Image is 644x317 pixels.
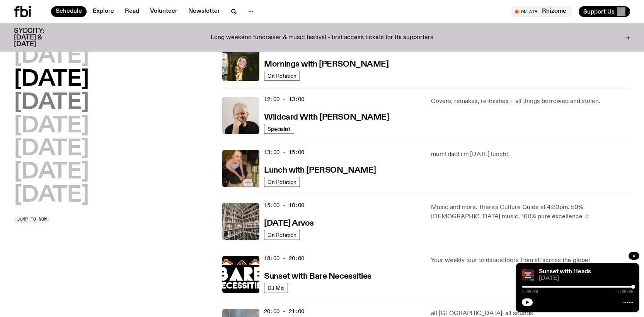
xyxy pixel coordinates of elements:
a: On Rotation [264,177,300,187]
a: Sunset with Heads [539,269,591,275]
span: 12:00 - 13:00 [264,96,304,103]
span: On Rotation [267,73,296,79]
a: Lunch with [PERSON_NAME] [264,165,376,175]
a: Sunset with Bare Necessities [264,271,371,281]
p: Your weekly tour to dancefloors from all across the globe! [431,256,630,265]
span: [DATE] [539,276,633,281]
span: 13:00 - 15:00 [264,149,304,156]
span: 20:00 - 21:00 [264,308,304,315]
a: Wildcard With [PERSON_NAME] [264,112,389,122]
button: [DATE] [14,161,89,183]
p: Covers, remakes, re-hashes + all things borrowed and stolen. [431,97,630,106]
button: [DATE] [14,46,89,67]
span: 1:59:59 [617,290,633,294]
img: SLC lunch cover [222,150,259,187]
button: [DATE] [14,138,89,160]
a: Read [120,6,144,17]
img: A corner shot of the fbi music library [222,203,259,240]
a: [DATE] Arvos [264,218,314,228]
h3: Wildcard With [PERSON_NAME] [264,113,389,122]
span: Specialist [267,126,291,132]
span: 18:00 - 20:00 [264,255,304,262]
h3: Mornings with [PERSON_NAME] [264,60,388,69]
h3: [DATE] Arvos [264,219,314,228]
a: Explore [88,6,119,17]
img: Stuart is smiling charmingly, wearing a black t-shirt against a stark white background. [222,97,259,134]
img: A photo of Heads playing at Club77 is overlayed with the text 'Sunset with Heads' [522,269,534,281]
button: Support Us [579,6,630,17]
a: On Rotation [264,230,300,240]
span: On Rotation [267,179,296,185]
button: Jump to now [14,216,50,223]
p: Long weekend fundraiser & music festival - first access tickets for fbi supporters [211,34,433,41]
a: Newsletter [184,6,225,17]
a: DJ Mix [264,283,288,293]
a: Schedule [51,6,87,17]
a: Volunteer [145,6,182,17]
button: [DATE] [14,92,89,114]
img: Bare Necessities [222,256,259,293]
a: Mornings with [PERSON_NAME] [264,59,388,69]
span: DJ Mix [267,285,285,291]
h3: Lunch with [PERSON_NAME] [264,166,376,175]
a: On Rotation [264,71,300,81]
button: On AirRhizome [511,6,572,17]
span: Jump to now [17,217,47,221]
button: [DATE] [14,69,89,91]
p: mum! dad! i'm [DATE] lunch! [431,150,630,159]
a: Specialist [264,124,294,134]
span: Support Us [583,8,615,15]
h3: SYDCITY: [DATE] & [DATE] [14,28,63,48]
h3: Sunset with Bare Necessities [264,272,371,281]
img: Freya smiles coyly as she poses for the image. [222,44,259,81]
span: 1:59:59 [522,290,538,294]
span: On Rotation [267,232,296,238]
button: [DATE] [14,185,89,206]
button: [DATE] [14,115,89,137]
span: 15:00 - 18:00 [264,202,304,209]
p: Music and more. There's Culture Guide at 4:30pm. 50% [DEMOGRAPHIC_DATA] music, 100% pure excellen... [431,203,630,221]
